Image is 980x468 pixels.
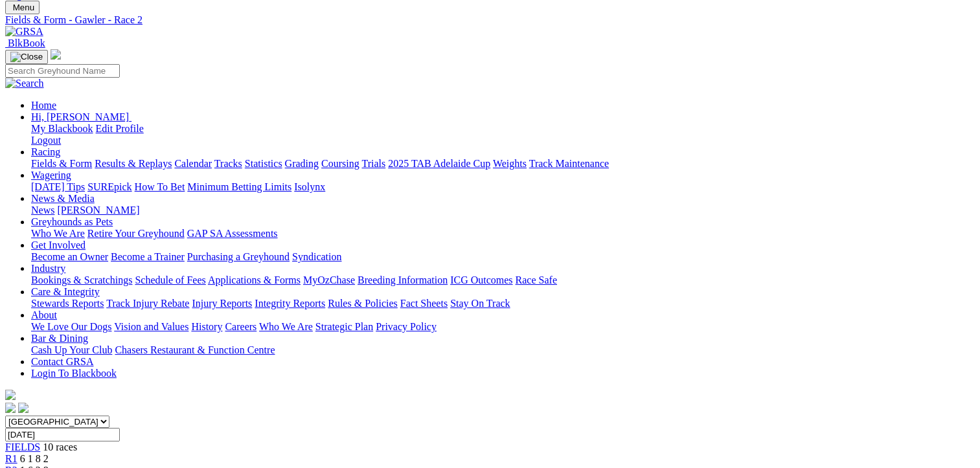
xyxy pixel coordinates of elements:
[31,135,61,146] a: Logout
[5,78,44,89] img: Search
[174,158,212,169] a: Calendar
[57,205,139,216] a: [PERSON_NAME]
[5,428,120,441] input: Select date
[87,228,185,239] a: Retire Your Greyhound
[225,321,256,332] a: Careers
[187,251,290,262] a: Purchasing a Greyhound
[31,344,975,356] div: Bar & Dining
[31,274,975,286] div: Industry
[135,181,185,192] a: How To Bet
[259,321,313,332] a: Who We Are
[31,158,92,169] a: Fields & Form
[31,240,85,251] a: Get Involved
[111,251,185,262] a: Become a Trainer
[245,158,282,169] a: Statistics
[31,321,975,333] div: About
[493,158,527,169] a: Weights
[515,274,556,285] a: Race Safe
[214,158,242,169] a: Tracks
[5,1,40,14] button: Toggle navigation
[31,181,85,192] a: [DATE] Tips
[31,309,57,320] a: About
[31,123,93,134] a: My Blackbook
[87,181,131,192] a: SUREpick
[285,158,319,169] a: Grading
[388,158,490,169] a: 2025 TAB Adelaide Cup
[31,193,95,204] a: News & Media
[5,390,16,400] img: logo-grsa-white.png
[5,50,48,64] button: Toggle navigation
[31,111,131,122] a: Hi, [PERSON_NAME]
[450,298,510,309] a: Stay On Track
[31,205,975,216] div: News & Media
[31,123,975,146] div: Hi, [PERSON_NAME]
[5,453,17,464] a: R1
[294,181,325,192] a: Isolynx
[5,14,975,26] a: Fields & Form - Gawler - Race 2
[31,368,117,379] a: Login To Blackbook
[31,344,112,355] a: Cash Up Your Club
[5,38,45,49] a: BlkBook
[31,216,113,227] a: Greyhounds as Pets
[187,228,278,239] a: GAP SA Assessments
[31,228,85,239] a: Who We Are
[31,181,975,193] div: Wagering
[31,263,65,274] a: Industry
[135,274,205,285] a: Schedule of Fees
[31,205,54,216] a: News
[529,158,609,169] a: Track Maintenance
[43,441,77,452] span: 10 races
[13,3,34,12] span: Menu
[95,158,172,169] a: Results & Replays
[5,26,43,38] img: GRSA
[292,251,341,262] a: Syndication
[31,146,60,157] a: Racing
[187,181,291,192] a: Minimum Betting Limits
[321,158,359,169] a: Coursing
[10,52,43,62] img: Close
[115,344,275,355] a: Chasers Restaurant & Function Centre
[358,274,448,285] a: Breeding Information
[18,403,28,413] img: twitter.svg
[303,274,355,285] a: MyOzChase
[31,321,111,332] a: We Love Our Dogs
[208,274,301,285] a: Applications & Forms
[31,251,975,263] div: Get Involved
[51,49,61,60] img: logo-grsa-white.png
[31,100,56,111] a: Home
[31,111,129,122] span: Hi, [PERSON_NAME]
[31,298,975,309] div: Care & Integrity
[31,251,108,262] a: Become an Owner
[315,321,373,332] a: Strategic Plan
[31,298,104,309] a: Stewards Reports
[31,228,975,240] div: Greyhounds as Pets
[31,286,100,297] a: Care & Integrity
[191,321,222,332] a: History
[255,298,325,309] a: Integrity Reports
[192,298,252,309] a: Injury Reports
[5,403,16,413] img: facebook.svg
[96,123,144,134] a: Edit Profile
[31,356,93,367] a: Contact GRSA
[31,158,975,170] div: Racing
[20,453,49,464] span: 6 1 8 2
[8,38,45,49] span: BlkBook
[31,170,71,181] a: Wagering
[106,298,189,309] a: Track Injury Rebate
[376,321,437,332] a: Privacy Policy
[31,333,88,344] a: Bar & Dining
[450,274,512,285] a: ICG Outcomes
[114,321,188,332] a: Vision and Values
[361,158,385,169] a: Trials
[31,274,132,285] a: Bookings & Scratchings
[5,64,120,78] input: Search
[400,298,448,309] a: Fact Sheets
[5,441,40,452] a: FIELDS
[328,298,398,309] a: Rules & Policies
